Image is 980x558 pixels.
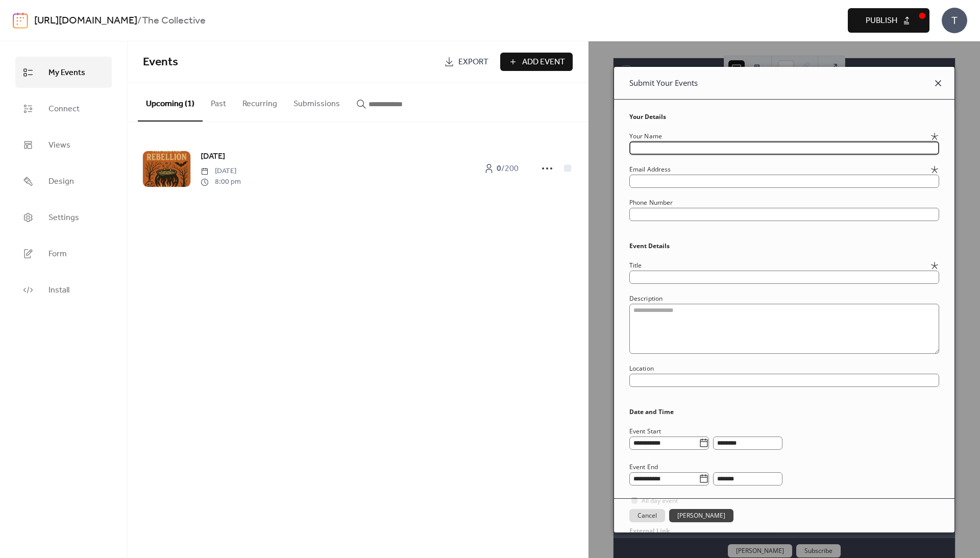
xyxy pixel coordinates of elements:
[942,8,967,33] div: T
[48,101,80,117] span: Connect
[476,159,527,178] a: 0/200
[48,282,69,298] span: Install
[629,77,698,89] span: Submit Your Events
[15,274,112,305] a: Install
[234,83,285,120] button: Recurring
[15,57,112,88] a: My Events
[15,202,112,233] a: Settings
[522,56,565,68] span: Add Event
[629,261,928,270] div: Title
[629,427,661,436] div: Event Start
[15,129,112,160] a: Views
[201,150,225,163] a: [DATE]
[138,83,203,122] button: Upcoming (1)
[143,51,178,74] span: Events
[629,198,937,207] div: Phone Number
[866,15,897,27] span: Publish
[203,83,234,120] button: Past
[34,11,137,31] a: [URL][DOMAIN_NAME]
[201,166,241,177] span: [DATE]
[629,294,937,303] div: Description
[13,12,28,29] img: logo
[497,161,501,177] b: 0
[629,132,928,141] div: Your Name
[48,246,67,262] span: Form
[669,509,733,522] button: [PERSON_NAME]
[48,174,74,189] span: Design
[436,53,496,71] a: Export
[500,53,573,71] button: Add Event
[629,364,937,373] div: Location
[137,11,142,31] b: /
[629,397,674,417] span: Date and Time
[629,509,665,522] button: Cancel
[629,165,928,174] div: Email Address
[497,163,519,175] span: / 200
[48,210,79,226] span: Settings
[15,93,112,124] a: Connect
[48,137,70,153] span: Views
[201,177,241,187] span: 8:00 pm
[629,231,670,251] span: Event Details
[15,165,112,197] a: Design
[848,8,929,33] button: Publish
[458,56,488,68] span: Export
[48,65,85,81] span: My Events
[629,112,666,122] span: Your Details
[142,11,206,31] b: The Collective
[642,496,678,505] span: All day event
[629,463,658,472] div: Event End
[285,83,348,120] button: Submissions
[15,238,112,269] a: Form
